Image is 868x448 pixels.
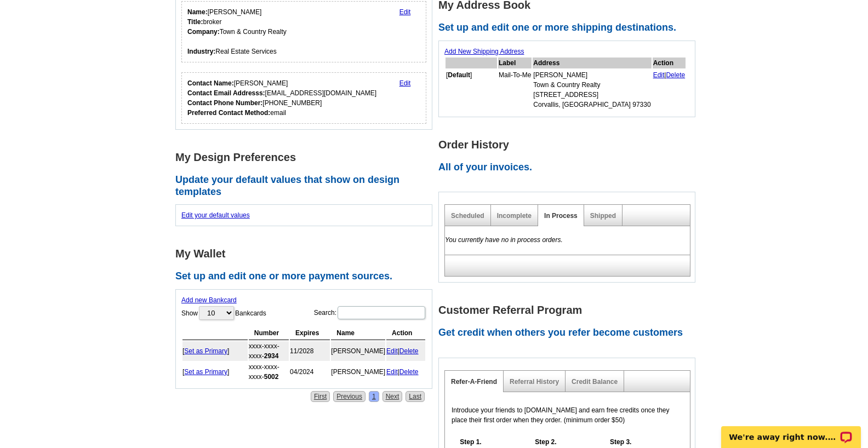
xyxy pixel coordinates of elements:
a: First [311,391,330,402]
a: Next [382,391,403,402]
h1: Customer Referral Program [438,305,701,316]
strong: Name: [187,8,208,16]
a: Refer-A-Friend [451,378,497,386]
td: xxxx-xxxx-xxxx- [249,362,289,382]
strong: 2934 [264,352,279,360]
th: Name [331,326,385,340]
a: Set as Primary [184,368,227,376]
label: Search: [314,305,426,320]
a: Add new Bankcard [181,296,237,304]
b: Default [448,71,470,79]
td: | [653,70,686,110]
td: Mail-To-Me [498,70,532,110]
td: 11/2028 [290,341,330,361]
a: Previous [333,391,366,402]
td: [PERSON_NAME] [331,341,385,361]
strong: Contact Phone Number: [187,99,262,107]
p: Introduce your friends to [DOMAIN_NAME] and earn free credits once they place their first order w... [452,405,683,425]
a: Edit [399,8,411,16]
select: ShowBankcards [199,306,234,320]
th: Expires [290,326,330,340]
strong: Industry: [187,48,215,55]
a: Incomplete [497,212,532,220]
iframe: LiveChat chat widget [714,413,868,448]
th: Label [498,58,532,68]
h1: My Wallet [175,248,438,260]
a: Delete [399,368,419,376]
h2: All of your invoices. [438,162,701,174]
strong: Contact Email Addresss: [187,89,265,97]
a: Scheduled [451,212,484,220]
h5: Step 3. [604,437,637,447]
a: Referral History [510,378,559,386]
th: Number [249,326,289,340]
a: Edit [399,79,411,87]
th: Address [533,58,651,68]
strong: Contact Name: [187,79,234,87]
td: [PERSON_NAME] [331,362,385,382]
th: Action [386,326,425,340]
td: | [386,341,425,361]
td: [ ] [446,70,497,110]
td: 04/2024 [290,362,330,382]
h5: Step 1. [454,437,487,447]
h1: My Design Preferences [175,152,438,163]
a: Last [406,391,425,402]
h5: Step 2. [529,437,562,447]
div: [PERSON_NAME] [EMAIL_ADDRESS][DOMAIN_NAME] [PHONE_NUMBER] email [187,78,376,118]
td: [ ] [182,341,248,361]
div: Your personal details. [181,1,426,62]
input: Search: [338,306,425,319]
strong: Company: [187,28,220,36]
a: Set as Primary [184,347,227,355]
a: Credit Balance [572,378,618,386]
a: Shipped [590,212,616,220]
strong: Title: [187,18,203,26]
td: [PERSON_NAME] Town & Country Realty [STREET_ADDRESS] Corvallis, [GEOGRAPHIC_DATA] 97330 [533,70,651,110]
td: [ ] [182,362,248,382]
h1: Order History [438,139,701,151]
h2: Set up and edit one or more payment sources. [175,271,438,283]
a: Edit [653,71,665,79]
a: Edit [386,347,398,355]
em: You currently have no in process orders. [445,236,563,244]
a: Add New Shipping Address [444,48,524,55]
td: xxxx-xxxx-xxxx- [249,341,289,361]
strong: 5002 [264,373,279,381]
label: Show Bankcards [181,305,266,321]
h2: Update your default values that show on design templates [175,174,438,198]
th: Action [653,58,686,68]
strong: Preferred Contact Method: [187,109,270,117]
a: In Process [544,212,578,220]
a: Edit your default values [181,211,250,219]
a: Delete [399,347,419,355]
a: Delete [666,71,685,79]
a: 1 [369,391,379,402]
div: [PERSON_NAME] broker Town & Country Realty Real Estate Services [187,7,287,56]
h2: Get credit when others you refer become customers [438,327,701,339]
h2: Set up and edit one or more shipping destinations. [438,22,701,34]
a: Edit [386,368,398,376]
td: | [386,362,425,382]
div: Who should we contact regarding order issues? [181,72,426,124]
